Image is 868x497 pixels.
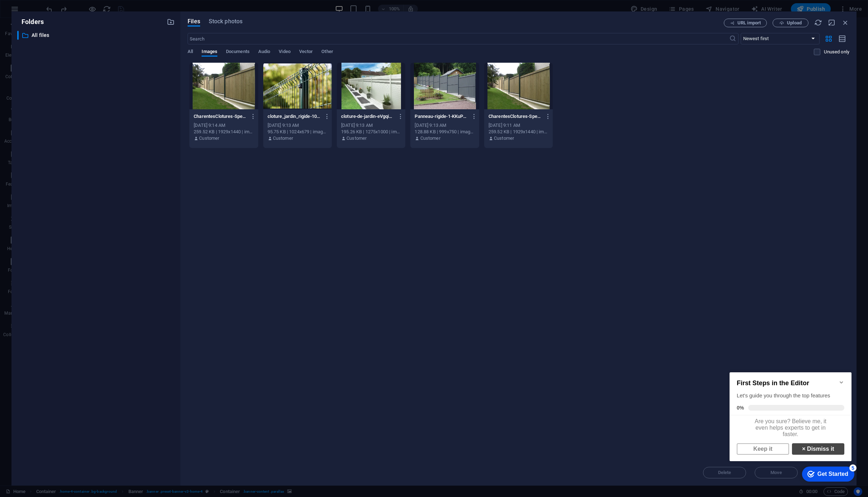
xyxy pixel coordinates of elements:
p: Displays only files that are not in use on the website. Files added during this session can still... [824,49,849,55]
span: Images [202,47,217,57]
p: Customer [199,135,219,142]
div: Get Started 5 items remaining, 0% complete [75,103,128,118]
button: Upload [773,19,808,27]
span: Other [321,47,333,57]
a: Keep it [10,80,62,91]
span: All [188,47,193,57]
i: Reload [814,19,822,27]
div: ​ [17,31,19,40]
div: [DATE] 9:13 AM [268,122,327,129]
p: CharentesClotures-SpecialisteClotureRigide-qAgcJBHSLBH3_rU2zZUHTQ.webp [194,113,247,120]
div: [DATE] 9:11 AM [489,122,548,129]
p: cloture-de-jardin-eVgqiJND61zrkB1iONLX3g.webp [341,113,395,120]
div: Let's guide you through the top features [10,29,118,36]
p: Customer [494,135,514,142]
i: Close [841,19,849,27]
div: [DATE] 9:13 AM [415,122,475,129]
p: Panneau-rigide-1-KKuP7Kmc10r9IIexBiJOig.jpg [415,113,468,120]
span: Upload [787,21,802,25]
p: All files [32,31,161,39]
div: 195.26 KB | 1275x1000 | image/webp [341,129,401,135]
div: Are you sure? Believe me, it even helps experts to get in faster. [3,52,125,77]
i: Minimize [828,19,836,27]
div: Minimize checklist [112,16,118,22]
p: Customer [346,135,367,142]
div: Get Started [91,107,122,114]
p: CharentesClotures-SpecialisteClotureRigide-pWZc_IzhxtYd_EEUkuyeCw.webp [489,113,542,120]
p: Customer [420,135,440,142]
p: Customer [273,135,293,142]
strong: × [75,82,79,89]
div: [DATE] 9:14 AM [194,122,254,129]
h2: First Steps in the Editor [10,16,118,24]
span: Video [279,47,290,57]
div: 95.75 KB | 1024x679 | image/jpeg [268,129,327,135]
span: Documents [226,47,250,57]
p: cloture_jardin_rigide-1024x679-0D1hoXBKdRtvhi_5y6Djrw.jpg [268,113,321,120]
p: Folders [17,17,44,27]
a: × Dismiss it [65,80,118,91]
span: Stock photos [209,17,242,26]
input: Search [188,33,729,44]
div: 5 [123,101,130,108]
i: Create new folder [167,18,175,26]
span: URL import [737,21,761,25]
div: 128.88 KB | 999x750 | image/jpeg [415,129,475,135]
div: 259.52 KB | 1929x1440 | image/webp [194,129,254,135]
div: 259.52 KB | 1929x1440 | image/webp [489,129,548,135]
span: Files [188,17,200,26]
span: Vector [299,47,313,57]
button: URL import [724,19,767,27]
div: [DATE] 9:13 AM [341,122,401,129]
span: Audio [258,47,270,57]
span: 0% [10,42,22,47]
